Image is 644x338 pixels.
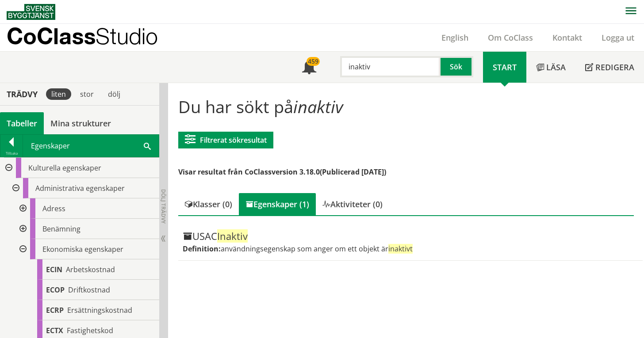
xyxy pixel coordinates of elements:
div: dölj [103,88,126,100]
img: Svensk Byggtjänst [7,4,55,20]
a: Läsa [526,52,575,83]
a: Start [483,52,526,83]
span: Visar resultat från CoClassversion 3.18.0 [178,167,320,177]
div: Aktiviteter (0) [316,193,389,215]
div: 459 [307,57,320,66]
span: inaktiv [293,95,343,118]
div: Egenskaper [23,135,159,157]
span: Start [493,62,517,72]
span: ECRP [46,305,64,315]
div: Egenskaper (1) [239,193,316,215]
a: CoClassStudio [7,24,177,51]
div: stor [75,88,99,100]
span: Arbetskostnad [66,265,115,274]
span: Ekonomiska egenskaper [42,244,123,254]
span: (Publicerad [DATE]) [320,167,386,177]
a: Mina strukturer [44,112,118,134]
h1: Du har sökt på [178,97,634,116]
span: Notifikationer [302,61,316,75]
a: Om CoClass [478,32,543,43]
span: ECTX [46,326,63,335]
span: Administrativa egenskaper [35,183,125,193]
button: Filtrerat sökresultat [178,132,273,148]
p: CoClass [7,31,158,41]
span: Kulturella egenskaper [28,163,101,173]
span: Driftkostnad [68,285,110,295]
div: Klasser (0) [178,193,239,215]
a: 459 [292,52,326,83]
a: Kontakt [543,32,592,43]
div: Trädvy [2,89,42,99]
a: English [432,32,478,43]
input: Sök [340,56,441,77]
span: inaktivt [388,244,413,254]
span: Studio [96,23,158,49]
span: Läsa [546,62,566,72]
span: Benämning [42,224,80,234]
span: Fastighetskod [67,326,113,335]
span: Sök i tabellen [144,141,151,150]
button: Sök [441,56,473,77]
span: Inaktiv [217,229,248,243]
span: Ersättningskostnad [67,305,132,315]
a: Logga ut [592,32,644,43]
span: ECOP [46,285,65,295]
label: Definition: [183,244,221,254]
div: USAC [183,231,638,242]
div: Tillbaka [0,150,23,157]
span: ECIN [46,265,62,274]
span: Redigera [595,62,634,72]
div: liten [46,88,71,100]
span: Adress [42,204,65,213]
a: Redigera [575,52,644,83]
span: Dölj trädvy [160,189,167,224]
span: användningsegenskap som anger om ett objekt är [221,244,413,254]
